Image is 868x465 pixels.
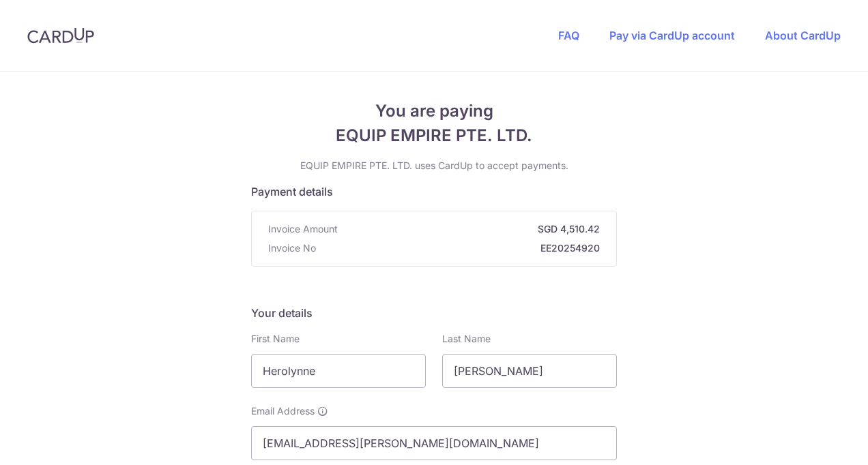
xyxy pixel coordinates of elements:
[321,241,600,255] strong: EE20254920
[251,354,426,388] input: First name
[251,99,617,123] span: You are paying
[442,354,617,388] input: Last name
[251,183,617,200] h5: Payment details
[558,29,579,42] a: FAQ
[251,426,617,460] input: Email address
[268,241,316,255] span: Invoice No
[251,305,617,321] h5: Your details
[765,29,841,42] a: About CardUp
[251,404,315,418] span: Email Address
[343,222,600,236] strong: SGD 4,510.42
[442,332,491,346] label: Last Name
[268,222,338,236] span: Invoice Amount
[609,29,735,42] a: Pay via CardUp account
[251,123,617,148] span: EQUIP EMPIRE PTE. LTD.
[251,159,617,172] p: EQUIP EMPIRE PTE. LTD. uses CardUp to accept payments.
[251,332,300,346] label: First Name
[27,27,94,44] img: CardUp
